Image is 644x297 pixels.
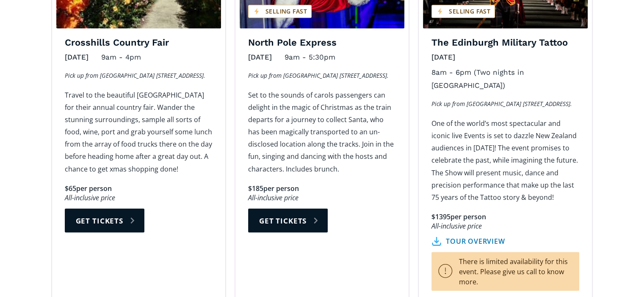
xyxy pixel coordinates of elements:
[248,51,272,64] div: [DATE]
[263,183,299,193] div: per person
[248,193,396,202] div: All-inclusive price
[431,221,579,230] div: All-inclusive price
[431,237,505,245] a: tour overview
[285,51,335,64] div: 9am - 5:30pm
[431,51,455,64] div: [DATE]
[431,37,579,49] h4: The Edinburgh Military Tattoo
[248,208,328,232] a: Get tickets
[431,252,579,291] p: There is limited availability for this event. Please give us call to know more.
[248,70,396,81] p: Pick up from [GEOGRAPHIC_DATA] [STREET_ADDRESS].
[431,117,579,203] p: One of the world’s most spectacular and iconic live Events is set to dazzle New Zealand audiences...
[248,89,396,175] p: Set to the sounds of carols passengers can delight in the magic of Christmas as the train departs...
[65,70,213,81] p: Pick up from [GEOGRAPHIC_DATA] [STREET_ADDRESS].
[101,51,141,64] div: 9am - 4pm
[76,183,112,193] div: per person
[431,66,579,92] div: 8am - 6pm (Two nights in [GEOGRAPHIC_DATA])
[248,37,396,49] h4: North Pole Express
[248,5,312,18] div: Selling fast
[65,183,76,193] div: $65
[65,208,144,232] a: Get tickets
[431,98,579,109] p: Pick up from [GEOGRAPHIC_DATA] [STREET_ADDRESS].
[65,37,213,49] h4: Crosshills Country Fair
[65,193,213,202] div: All-inclusive price
[451,212,486,221] div: per person
[65,89,213,175] p: Travel to the beautiful [GEOGRAPHIC_DATA] for their annual country fair. Wander the stunning surr...
[65,51,88,64] div: [DATE]
[248,183,263,193] div: $185
[431,5,495,18] div: Selling fast
[431,212,451,221] div: $1395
